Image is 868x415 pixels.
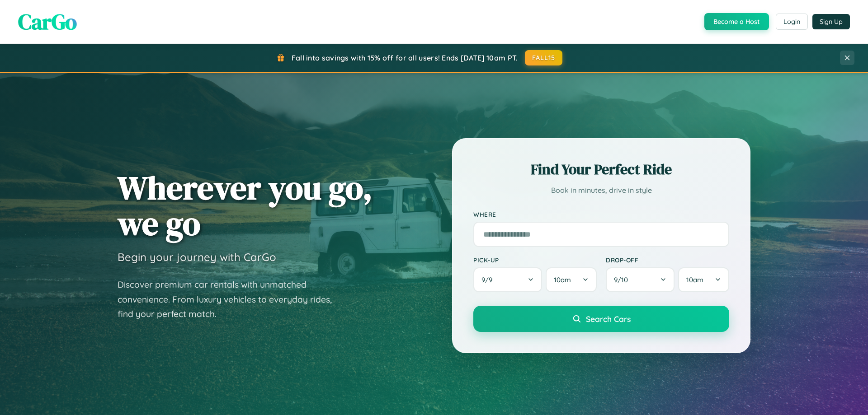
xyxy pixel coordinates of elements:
[118,277,344,322] p: Discover premium car rentals with unmatched convenience. From luxury vehicles to everyday rides, ...
[473,267,542,292] button: 9/9
[678,267,729,292] button: 10am
[473,210,729,218] label: Where
[554,275,571,284] span: 10am
[546,267,597,292] button: 10am
[118,250,276,264] h3: Begin your journey with CarGo
[614,275,632,284] span: 9 / 10
[586,314,631,324] span: Search Cars
[776,14,808,30] button: Login
[118,170,373,241] h1: Wherever you go, we go
[686,275,703,284] span: 10am
[473,159,729,179] h2: Find Your Perfect Ride
[812,14,850,29] button: Sign Up
[606,256,729,264] label: Drop-off
[525,50,563,65] button: FALL15
[292,53,518,62] span: Fall into savings with 15% off for all users! Ends [DATE] 10am PT.
[473,306,729,332] button: Search Cars
[18,7,77,37] span: CarGo
[481,275,497,284] span: 9 / 9
[473,256,597,264] label: Pick-up
[606,267,675,292] button: 9/10
[704,13,769,30] button: Become a Host
[473,184,729,197] p: Book in minutes, drive in style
